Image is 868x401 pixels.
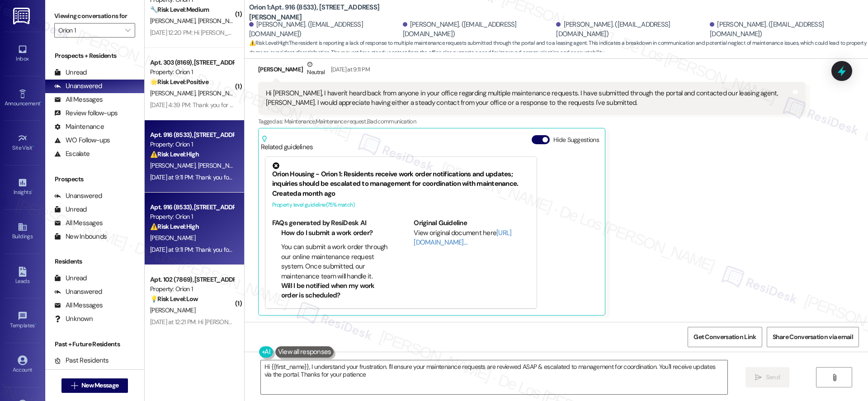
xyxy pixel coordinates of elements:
[54,122,104,132] div: Maintenance
[58,23,121,38] input: All communities
[281,242,388,281] li: You can submit a work order through our online maintenance request system. Once submitted, our ma...
[5,308,41,333] a: Templates •
[45,175,144,184] div: Prospects
[198,17,245,25] span: [PERSON_NAME]
[150,275,234,284] div: Apt. 102 (7869), [STREET_ADDRESS]
[281,228,388,238] li: How do I submit a work order?
[272,200,530,210] div: Property level guideline ( 75 % match)
[150,5,209,14] strong: 🔧 Risk Level: Medium
[150,58,234,67] div: Apt. 303 (8169), [STREET_ADDRESS]
[5,175,41,199] a: Insights •
[54,109,118,118] div: Review follow-ups
[54,205,87,214] div: Unread
[61,378,128,393] button: New Message
[261,360,727,394] textarea: Hi {{first_name}}, I understand your frustration. I'll ensure your maintenance requests are revie...
[693,332,756,342] span: Get Conversation Link
[40,99,42,105] span: •
[54,301,103,310] div: All Messages
[150,318,730,326] div: [DATE] at 12:21 PM: Hi [PERSON_NAME]! We're so glad you chose Orion 1! We would love to improve y...
[31,188,33,194] span: •
[45,257,144,266] div: Residents
[258,115,806,128] div: Tagged as:
[767,327,859,347] button: Share Conversation via email
[54,149,90,159] div: Escalate
[150,150,199,158] strong: ⚠️ Risk Level: High
[150,173,701,181] div: [DATE] at 9:11 PM: Thank you for your message. Our offices are currently closed, but we will cont...
[150,67,234,77] div: Property: Orion 1
[54,356,109,365] div: Past Residents
[5,219,41,244] a: Buildings
[556,20,708,39] div: [PERSON_NAME]. ([EMAIL_ADDRESS][DOMAIN_NAME])
[5,264,41,288] a: Leads
[150,78,208,86] strong: 🌟 Risk Level: Positive
[5,42,41,66] a: Inbox
[198,89,245,97] span: [PERSON_NAME]
[316,118,367,125] span: Maintenance request ,
[414,228,530,248] div: View original document here
[54,9,135,23] label: Viewing conversations for
[150,161,198,170] span: [PERSON_NAME]
[261,135,313,152] div: Related guidelines
[54,191,102,201] div: Unanswered
[150,284,234,294] div: Property: Orion 1
[266,89,791,108] div: Hi [PERSON_NAME], I haven't heard back from anyone in your office regarding multiple maintenance ...
[150,203,234,212] div: Apt. 916 (8533), [STREET_ADDRESS][PERSON_NAME]
[5,353,41,377] a: Account
[71,382,78,389] i: 
[35,321,36,327] span: •
[150,89,198,97] span: [PERSON_NAME]
[33,143,34,150] span: •
[198,161,245,170] span: [PERSON_NAME]
[272,189,530,198] div: Created a month ago
[45,51,144,61] div: Prospects + Residents
[414,228,511,247] a: [URL][DOMAIN_NAME]…
[258,60,806,82] div: [PERSON_NAME]
[54,232,107,241] div: New Inbounds
[249,20,401,39] div: [PERSON_NAME]. ([EMAIL_ADDRESS][DOMAIN_NAME])
[13,8,32,24] img: ResiDesk Logo
[150,234,195,242] span: [PERSON_NAME]
[745,367,789,387] button: Send
[688,327,762,347] button: Get Conversation Link
[150,295,198,303] strong: 💡 Risk Level: Low
[281,281,388,301] li: Will I be notified when my work order is scheduled?
[54,218,103,228] div: All Messages
[305,60,326,79] div: Neutral
[150,212,234,222] div: Property: Orion 1
[766,373,780,382] span: Send
[403,20,554,39] div: [PERSON_NAME]. ([EMAIL_ADDRESS][DOMAIN_NAME])
[54,274,87,283] div: Unread
[81,381,118,390] span: New Message
[150,245,701,254] div: [DATE] at 9:11 PM: Thank you for your message. Our offices are currently closed, but we will cont...
[249,39,288,47] strong: ⚠️ Risk Level: High
[831,374,838,381] i: 
[150,306,195,314] span: [PERSON_NAME]
[553,135,599,145] label: Hide Suggestions
[54,314,93,324] div: Unknown
[710,20,861,39] div: [PERSON_NAME]. ([EMAIL_ADDRESS][DOMAIN_NAME])
[755,374,762,381] i: 
[54,68,87,77] div: Unread
[5,131,41,155] a: Site Visit •
[367,118,416,125] span: Bad communication
[150,140,234,149] div: Property: Orion 1
[54,95,103,104] div: All Messages
[284,118,316,125] span: Maintenance ,
[272,162,530,189] div: Orion Housing - Orion 1: Residents receive work order notifications and updates; inquiries should...
[150,17,198,25] span: [PERSON_NAME]
[272,218,366,227] b: FAQs generated by ResiDesk AI
[150,101,775,109] div: [DATE] 4:39 PM: Thank you for your message. Our offices are currently closed, but we will contact...
[45,340,144,349] div: Past + Future Residents
[329,65,370,74] div: [DATE] at 9:11 PM
[249,3,430,22] b: Orion 1: Apt. 916 (8533), [STREET_ADDRESS][PERSON_NAME]
[150,222,199,231] strong: ⚠️ Risk Level: High
[125,27,130,34] i: 
[54,81,102,91] div: Unanswered
[54,287,102,297] div: Unanswered
[773,332,853,342] span: Share Conversation via email
[249,38,868,58] span: : The resident is reporting a lack of response to multiple maintenance requests submitted through...
[150,130,234,140] div: Apt. 916 (8533), [STREET_ADDRESS][PERSON_NAME]
[54,136,110,145] div: WO Follow-ups
[414,218,467,227] b: Original Guideline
